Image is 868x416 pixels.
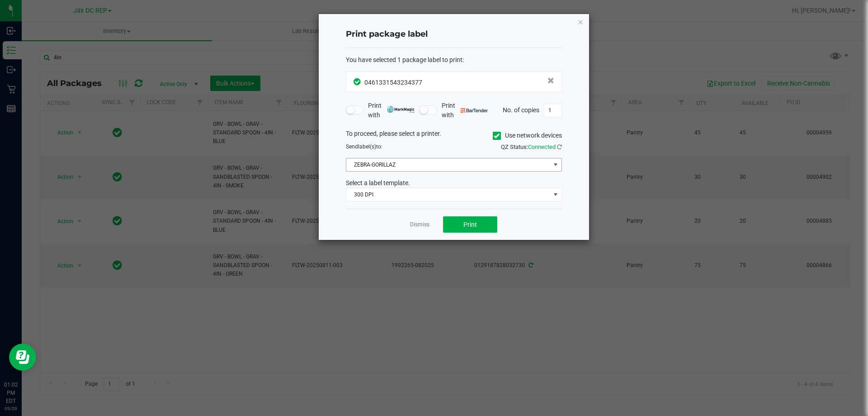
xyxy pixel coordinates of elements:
[339,178,569,188] div: Select a label template.
[387,106,415,113] img: mark_magic_cybra.png
[410,221,429,229] a: Dismiss
[9,344,36,371] iframe: Resource center
[461,108,488,113] img: bartender.png
[443,216,497,233] button: Print
[528,143,556,150] span: Connected
[346,29,562,40] h4: Print package label
[346,55,562,65] div: :
[463,221,477,228] span: Print
[503,106,539,113] span: No. of copies
[442,101,488,120] span: Print with
[493,131,562,140] label: Use network devices
[368,101,415,120] span: Print with
[364,79,422,86] span: 0461331543234377
[346,188,550,201] span: 300 DPI
[346,158,550,171] span: ZEBRA-GORILLAZ
[358,143,376,150] span: label(s)
[339,129,569,143] div: To proceed, please select a printer.
[346,143,382,150] span: Send to:
[501,143,562,150] span: QZ Status:
[346,56,462,63] span: You have selected 1 package label to print
[354,77,362,86] span: In Sync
